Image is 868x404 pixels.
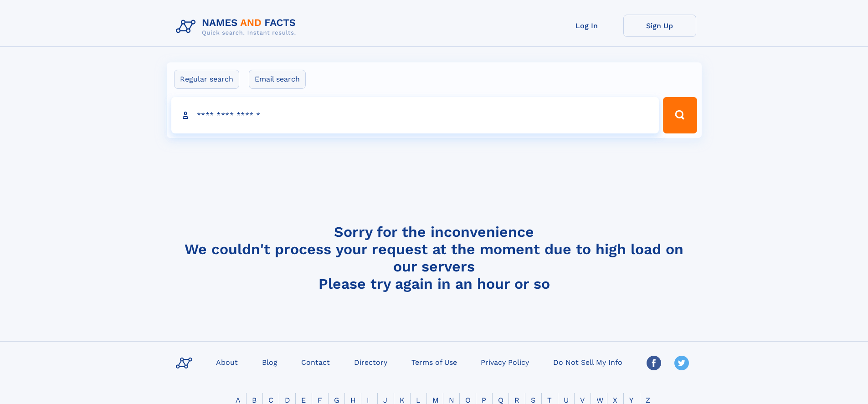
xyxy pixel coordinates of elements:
a: Blog [258,355,281,368]
a: Contact [298,355,334,368]
a: About [212,355,241,368]
a: Privacy Policy [477,355,533,368]
h4: Sorry for the inconvenience We couldn't process your request at the moment due to high load on ou... [172,223,696,292]
a: Log In [550,15,623,37]
input: search input [171,97,659,133]
img: Facebook [647,356,661,370]
a: Sign Up [623,15,696,37]
a: Do Not Sell My Info [550,355,626,368]
button: Search Button [663,97,697,133]
label: Email search [249,70,306,89]
img: Logo Names and Facts [172,15,303,39]
img: Twitter [674,356,689,370]
a: Terms of Use [408,355,461,368]
label: Regular search [174,70,239,89]
a: Directory [350,355,391,368]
